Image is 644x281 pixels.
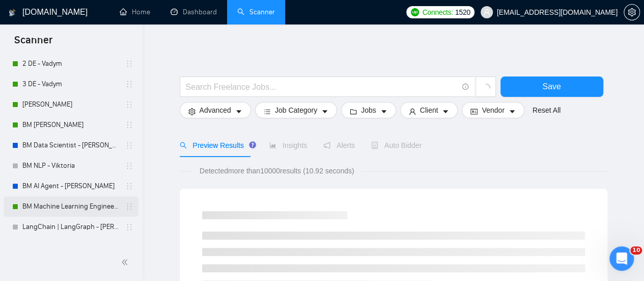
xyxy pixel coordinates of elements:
span: Preview Results [180,141,253,149]
a: BM AI Agent - [PERSON_NAME] [22,176,119,196]
span: holder [125,162,133,170]
a: BM Machine Learning Engineer - [PERSON_NAME] [22,196,119,217]
span: Client [420,105,438,116]
a: BM NLP - Viktoria [22,156,119,176]
span: Scanner [6,33,61,54]
span: caret-down [235,108,242,115]
span: 1520 [455,7,470,18]
span: Vendor [482,105,504,116]
span: double-left [121,257,131,267]
img: upwork-logo.png [411,8,419,16]
span: notification [323,142,330,149]
span: Advanced [200,105,231,116]
span: Save [542,80,561,93]
img: logo [9,5,16,21]
span: caret-down [509,108,516,115]
a: 2 DE - Vadym [22,54,119,74]
span: user [409,108,416,115]
span: caret-down [380,108,387,115]
span: robot [371,142,378,149]
a: 3 DE - Vadym [22,74,119,94]
button: Save [500,76,603,97]
span: loading [481,84,490,93]
a: LangChain | LangGraph - [PERSON_NAME] [22,217,119,237]
span: caret-down [321,108,328,115]
span: idcard [470,108,478,115]
span: setting [624,8,639,16]
a: Test - [PERSON_NAME] - DE - Vadym [22,237,119,258]
a: homeHome [120,8,150,16]
button: folderJobscaret-down [341,102,396,118]
span: holder [125,243,133,251]
span: area-chart [269,142,276,149]
span: caret-down [442,108,449,115]
span: Auto Bidder [371,141,422,149]
span: holder [125,182,133,190]
span: info-circle [462,84,469,90]
span: folder [350,108,357,115]
a: Reset All [533,105,561,116]
input: Search Freelance Jobs... [186,81,458,93]
span: holder [125,223,133,231]
span: holder [125,80,133,88]
a: [PERSON_NAME] [22,94,119,115]
span: holder [125,141,133,149]
span: search [180,142,187,149]
button: setting [624,4,640,20]
span: Detected more than 10000 results (10.92 seconds) [192,165,361,176]
span: user [483,9,490,16]
span: Connects: [422,7,453,18]
span: Insights [269,141,307,149]
span: Job Category [275,105,317,116]
iframe: Intercom live chat [609,246,634,271]
button: userClientcaret-down [400,102,458,118]
button: settingAdvancedcaret-down [180,102,251,118]
span: bars [264,108,271,115]
button: barsJob Categorycaret-down [255,102,337,118]
span: Alerts [323,141,355,149]
span: holder [125,60,133,68]
span: holder [125,121,133,129]
span: holder [125,202,133,211]
a: dashboardDashboard [171,8,217,16]
span: 10 [630,246,642,254]
a: BM Data Scientist - [PERSON_NAME] [22,135,119,156]
div: Tooltip anchor [248,140,257,149]
span: holder [125,100,133,109]
a: BM [PERSON_NAME] [22,115,119,135]
button: idcardVendorcaret-down [462,102,524,118]
span: setting [188,108,195,115]
a: searchScanner [237,8,275,16]
span: Jobs [361,105,376,116]
a: setting [624,8,640,16]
